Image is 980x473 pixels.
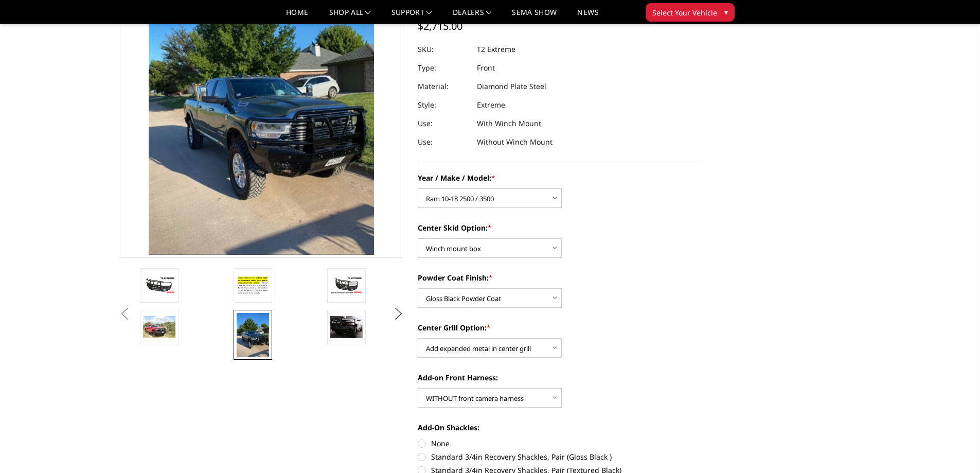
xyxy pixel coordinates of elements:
dd: Front [477,59,495,77]
a: Home [286,9,308,24]
dt: SKU: [418,40,469,59]
img: T2 Series - Extreme Front Bumper (receiver or winch) [143,316,175,338]
dd: Without Winch Mount [477,133,553,151]
a: Support [391,9,432,24]
button: Next [390,306,406,322]
dt: Type: [418,59,469,77]
label: Year / Make / Model: [418,172,702,183]
dd: With Winch Mount [477,114,541,133]
a: shop all [329,9,371,24]
dt: Material: [418,77,469,96]
label: None [418,438,702,449]
dt: Use: [418,133,469,151]
img: T2 Series - Extreme Front Bumper (receiver or winch) [330,276,363,294]
dt: Use: [418,114,469,133]
label: Standard 3/4in Recovery Shackles, Pair (Gloss Black ) [418,451,702,462]
button: Select Your Vehicle [646,3,735,22]
a: SEMA Show [512,9,557,24]
img: T2 Series - Extreme Front Bumper (receiver or winch) [237,274,269,296]
button: Previous [117,306,133,322]
img: T2 Series - Extreme Front Bumper (receiver or winch) [237,313,269,357]
a: Dealers [453,9,492,24]
span: ▾ [724,7,728,17]
label: Add-On Shackles: [418,422,702,433]
dd: Diamond Plate Steel [477,77,546,96]
label: Add-on Front Harness: [418,372,702,383]
img: T2 Series - Extreme Front Bumper (receiver or winch) [330,316,363,338]
iframe: Chat Widget [929,424,980,473]
img: T2 Series - Extreme Front Bumper (receiver or winch) [143,276,175,294]
label: Center Grill Option: [418,322,702,333]
dd: T2 Extreme [477,40,515,59]
dt: Style: [418,96,469,114]
dd: Extreme [477,96,505,114]
label: Powder Coat Finish: [418,272,702,283]
span: $2,715.00 [418,19,462,33]
label: Center Skid Option: [418,222,702,233]
a: News [577,9,598,24]
span: Select Your Vehicle [652,7,717,18]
